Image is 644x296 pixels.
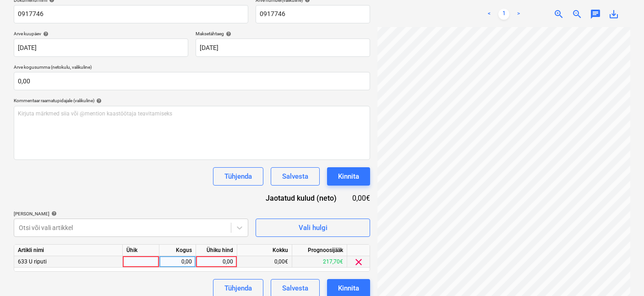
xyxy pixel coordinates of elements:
[14,245,123,256] div: Artikli nimi
[224,282,252,294] div: Tühjenda
[94,98,102,104] span: help
[41,31,49,37] span: help
[353,257,364,268] span: clear
[237,245,292,256] div: Kokku
[200,256,233,268] div: 0,00
[196,38,370,57] input: Tähtaega pole määratud
[251,193,351,203] div: Jaotatud kulud (neto)
[256,5,370,23] input: Arve number
[196,31,370,37] div: Maksetähtaeg
[292,256,347,268] div: 217,70€
[572,9,583,20] span: zoom_out
[338,170,359,182] div: Kinnita
[213,167,263,186] button: Tühjenda
[224,31,231,37] span: help
[49,211,57,216] span: help
[608,9,619,20] span: save_alt
[271,167,320,186] button: Salvesta
[513,9,524,20] a: Next page
[590,9,601,20] span: chat
[484,9,495,20] a: Previous page
[14,5,248,23] input: Dokumendi nimi
[256,219,370,237] button: Vali hulgi
[14,211,248,217] div: [PERSON_NAME]
[327,167,370,186] button: Kinnita
[224,170,252,182] div: Tühjenda
[159,245,196,256] div: Kogus
[14,72,370,90] input: Arve kogusumma (netokulu, valikuline)
[351,193,371,203] div: 0,00€
[282,282,308,294] div: Salvesta
[123,245,159,256] div: Ühik
[282,170,308,182] div: Salvesta
[14,31,188,37] div: Arve kuupäev
[14,38,188,57] input: Arve kuupäeva pole määratud.
[14,64,370,72] p: Arve kogusumma (netokulu, valikuline)
[237,256,292,268] div: 0,00€
[299,222,327,234] div: Vali hulgi
[292,245,347,256] div: Prognoosijääk
[553,9,564,20] span: zoom_in
[598,252,644,296] iframe: Chat Widget
[163,256,192,268] div: 0,00
[18,258,47,265] span: 633 U riputi
[498,9,509,20] a: Page 1 is your current page
[338,282,359,294] div: Kinnita
[196,245,237,256] div: Ühiku hind
[14,98,370,104] div: Kommentaar raamatupidajale (valikuline)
